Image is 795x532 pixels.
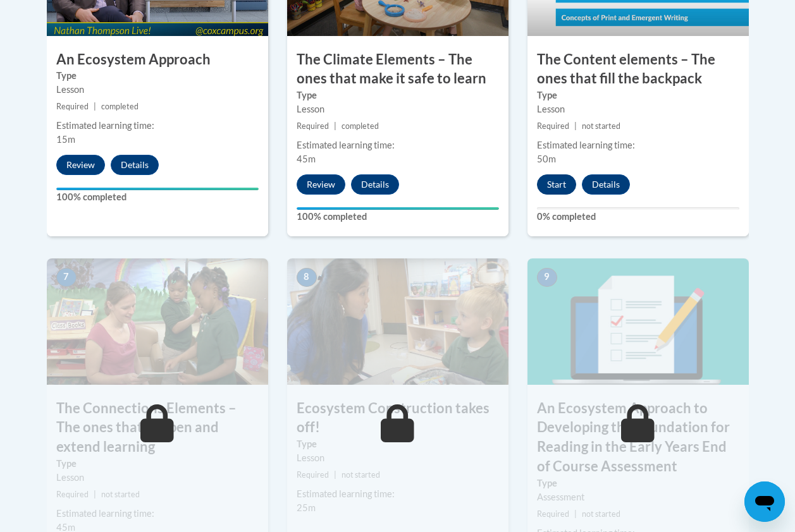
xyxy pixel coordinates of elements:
span: not started [342,470,380,480]
span: 45m [297,154,316,164]
div: Estimated learning time: [56,119,259,133]
span: 15m [56,134,75,145]
button: Details [111,155,159,175]
span: Required [56,102,89,111]
iframe: Button to launch messaging window [744,481,785,522]
div: Lesson [56,83,259,97]
div: Estimated learning time: [297,138,499,152]
span: Required [537,121,569,131]
div: Your progress [297,207,499,210]
div: Your progress [56,188,259,190]
div: Estimated learning time: [537,138,739,152]
h3: The Climate Elements – The ones that make it safe to learn [287,50,508,89]
span: completed [342,121,379,131]
label: Type [56,457,259,471]
label: Type [56,69,259,83]
div: Lesson [297,451,499,465]
div: Lesson [56,471,259,485]
span: Required [297,470,329,480]
div: Assessment [537,490,739,504]
button: Details [351,174,399,195]
span: | [334,121,336,131]
label: 100% completed [297,210,499,224]
h3: The Connections Elements – The ones that deepen and extend learning [47,399,268,457]
label: Type [537,476,739,490]
span: 25m [297,502,316,513]
button: Review [297,174,345,195]
span: Required [56,490,89,499]
span: not started [101,490,140,499]
div: Estimated learning time: [297,487,499,501]
span: 50m [537,154,556,164]
label: Type [297,88,499,102]
span: | [94,490,96,499]
label: 100% completed [56,190,259,204]
span: | [574,121,577,131]
img: Course Image [47,258,268,385]
span: 8 [297,268,317,287]
span: 9 [537,268,557,287]
h3: Ecosystem Construction takes off! [287,399,508,438]
button: Review [56,155,105,175]
div: Lesson [297,102,499,116]
label: Type [537,88,739,102]
span: | [94,102,96,111]
span: | [574,509,577,519]
span: | [334,470,336,480]
img: Course Image [287,258,508,385]
span: Required [297,121,329,131]
div: Estimated learning time: [56,507,259,521]
h3: The Content elements – The ones that fill the backpack [527,50,749,89]
span: completed [101,102,139,111]
h3: An Ecosystem Approach [47,50,268,70]
span: not started [582,121,620,131]
label: 0% completed [537,210,739,224]
span: not started [582,509,620,519]
div: Lesson [537,102,739,116]
button: Details [582,174,630,195]
button: Start [537,174,576,195]
label: Type [297,437,499,451]
img: Course Image [527,258,749,385]
span: Required [537,509,569,519]
span: 7 [56,268,77,287]
h3: An Ecosystem Approach to Developing the Foundation for Reading in the Early Years End of Course A... [527,399,749,476]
